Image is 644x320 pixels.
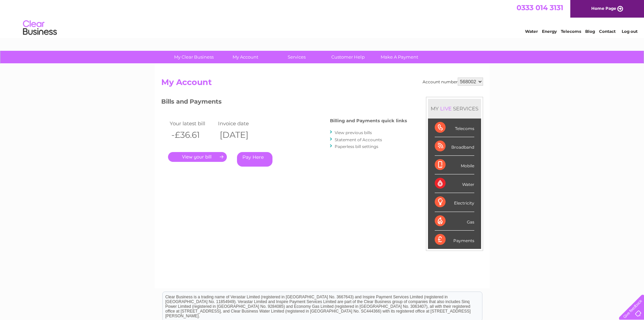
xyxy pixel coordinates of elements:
[216,119,265,128] td: Invoice date
[237,152,272,167] a: Pay Here
[372,51,427,63] a: Make A Payment
[542,29,557,34] a: Energy
[330,118,407,123] h4: Billing and Payments quick links
[439,105,453,112] div: LIVE
[435,193,474,212] div: Electricity
[320,51,376,63] a: Customer Help
[161,78,483,90] h2: My Account
[168,119,217,128] td: Your latest bill
[517,3,563,12] a: 0333 014 3131
[435,231,474,249] div: Payments
[168,128,217,142] th: -£36.61
[335,144,378,149] a: Paperless bill settings
[335,130,372,135] a: View previous bills
[435,137,474,156] div: Broadband
[163,4,482,33] div: Clear Business is a trading name of Verastar Limited (registered in [GEOGRAPHIC_DATA] No. 3667643...
[216,128,265,142] th: [DATE]
[423,78,483,86] div: Account number
[217,51,273,63] a: My Account
[168,152,227,162] a: .
[335,137,382,142] a: Statement of Accounts
[269,51,325,63] a: Services
[585,29,595,34] a: Blog
[428,99,481,118] div: MY SERVICES
[622,29,638,34] a: Log out
[23,18,57,38] img: logo.png
[561,29,581,34] a: Telecoms
[166,51,222,63] a: My Clear Business
[435,212,474,231] div: Gas
[435,174,474,193] div: Water
[599,29,616,34] a: Contact
[525,29,538,34] a: Water
[435,156,474,174] div: Mobile
[435,119,474,137] div: Telecoms
[161,97,407,109] h3: Bills and Payments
